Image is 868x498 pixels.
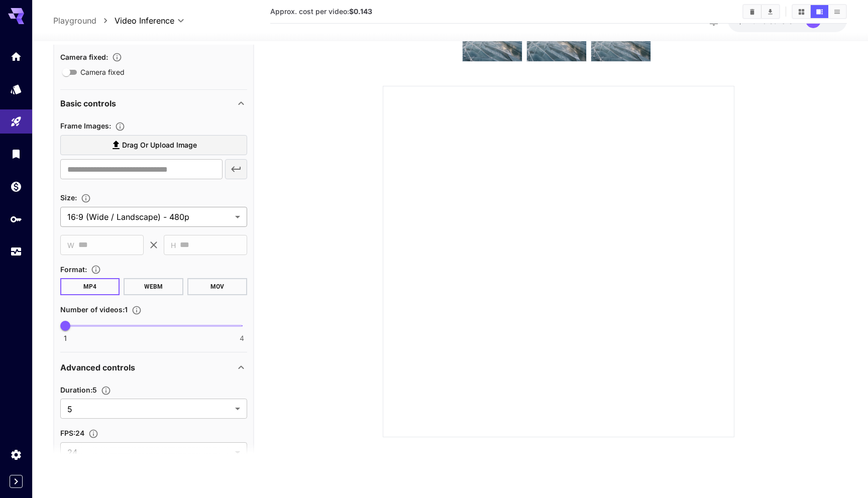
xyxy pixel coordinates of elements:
span: Camera fixed [80,67,125,77]
span: credits left [763,17,798,25]
div: Wallet [10,180,22,193]
div: Usage [10,245,22,258]
p: Basic controls [60,97,116,109]
span: $21.97 [738,17,763,25]
button: Show videos in grid view [793,5,810,18]
div: Models [10,83,22,95]
span: Approx. cost per video: [270,7,372,16]
button: Clear videos [743,5,761,18]
button: Set the fps [84,429,102,439]
p: Advanced controls [60,361,135,374]
div: Show videos in grid viewShow videos in video viewShow videos in list view [792,4,847,19]
button: Choose the file format for the output video. [87,265,105,275]
span: Format : [60,265,87,273]
div: API Keys [10,213,22,225]
span: 1 [64,333,67,343]
button: WEBM [124,278,183,295]
button: Expand sidebar [10,475,23,488]
button: Adjust the dimensions of the generated image by specifying its width and height in pixels, or sel... [77,193,95,203]
span: Drag or upload image [122,139,197,152]
nav: breadcrumb [53,15,115,27]
button: Show videos in list view [828,5,846,18]
div: Clear videosDownload All [742,4,780,19]
span: Duration : 5 [60,386,97,394]
div: Advanced controls [60,355,247,380]
button: MP4 [60,278,120,295]
button: Upload frame images. [111,121,129,132]
span: W [67,239,74,251]
div: Playground [10,115,22,128]
span: 4 [240,333,244,343]
span: Size : [60,193,77,202]
span: 5 [67,403,231,415]
span: FPS : 24 [60,429,84,437]
div: Home [10,50,22,63]
div: Settings [10,448,22,461]
a: Playground [53,15,96,27]
button: Specify how many videos to generate in a single request. Each video generation will be charged se... [128,305,146,315]
button: MOV [187,278,247,295]
span: Number of videos : 1 [60,305,128,314]
div: Library [10,148,22,160]
label: Drag or upload image [60,135,247,156]
span: Video Inference [115,15,174,27]
div: Basic controls [60,91,247,115]
button: Show videos in video view [811,5,828,18]
span: 16:9 (Wide / Landscape) - 480p [67,211,231,223]
span: Camera fixed : [60,52,108,61]
b: $0.143 [349,7,372,16]
span: Frame Images : [60,121,111,130]
span: H [171,239,176,251]
button: Set the number of duration [97,385,115,395]
button: Download All [762,5,779,18]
